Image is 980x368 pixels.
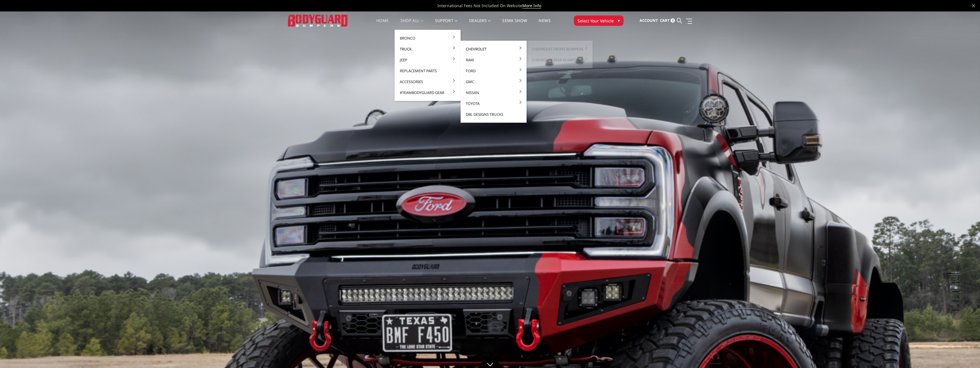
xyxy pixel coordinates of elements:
[578,18,614,24] span: Select Your Vehicle
[463,65,524,76] a: Ford
[529,54,590,65] a: Chevrolet Rear Bumpers
[539,19,550,30] a: News
[469,19,491,30] a: Dealers
[671,18,675,23] span: 0
[463,98,524,109] a: Toyota
[397,76,458,87] a: Accessories
[660,18,670,23] span: Cart
[397,33,458,44] a: Bronco
[376,19,389,30] a: Home
[400,19,424,30] a: shop all
[288,15,348,26] img: BODYGUARD BUMPERS
[660,13,675,28] a: Cart 0
[397,44,458,54] a: Truck
[480,358,500,368] a: Click to Down
[502,19,527,30] a: SEMA Show
[954,265,959,274] button: 1 of 5
[463,54,524,65] a: Ram
[397,54,458,65] a: Jeep
[529,44,590,54] a: Chevrolet Front Bumpers
[522,3,541,9] a: More Info
[435,19,458,30] a: Support
[574,15,624,26] button: Select Your Vehicle
[954,274,959,283] button: 2 of 5
[954,301,959,310] button: 5 of 5
[954,292,959,301] button: 4 of 5
[463,109,524,120] a: DBL Designs Trucks
[463,87,524,98] a: Nissan
[397,65,458,76] a: Replacement Parts
[618,17,620,24] span: ▾
[463,44,524,54] a: Chevrolet
[463,76,524,87] a: GMC
[954,283,959,292] button: 3 of 5
[640,13,658,28] a: Account
[397,87,458,98] a: #TeamBodyguard Gear
[640,18,658,23] span: Account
